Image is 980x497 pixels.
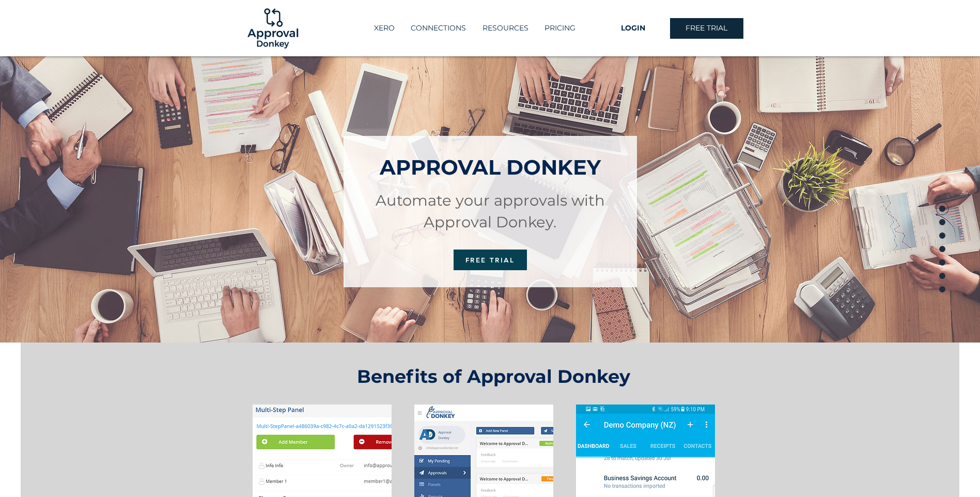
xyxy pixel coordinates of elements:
[353,20,597,37] nav: Site
[454,250,527,270] a: FREE TRIAL
[621,23,645,34] span: LOGIN
[935,202,950,295] nav: Page
[376,191,605,231] span: Automate your approvals with Approval Donkey.
[536,20,584,37] a: PRICING
[369,20,400,37] p: XERO
[474,20,536,37] div: RESOURCES
[465,256,515,264] span: FREE TRIAL
[406,20,471,37] p: CONNECTIONS
[366,20,402,37] a: XERO
[597,18,670,39] a: LOGIN
[477,20,534,37] p: RESOURCES
[686,23,727,34] span: FREE TRIAL
[539,20,581,37] p: PRICING
[245,1,301,56] img: Logo-01.png
[402,20,474,37] a: CONNECTIONS
[357,365,630,387] span: Benefits of Approval Donkey
[380,154,601,180] span: APPROVAL DONKEY
[670,18,743,39] a: FREE TRIAL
